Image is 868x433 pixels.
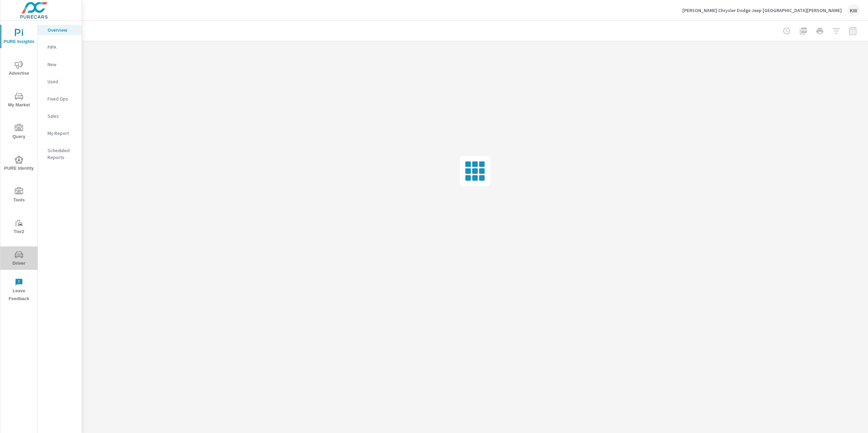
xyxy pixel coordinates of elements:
[38,59,82,70] div: New
[2,278,35,303] span: Leave Feedback
[2,92,35,109] span: My Market
[48,61,76,68] p: New
[2,251,35,267] span: Driver
[48,113,76,119] p: Sales
[2,61,35,77] span: Advertise
[48,44,76,51] p: PIPA
[38,111,82,121] div: Sales
[48,78,76,85] p: Used
[48,27,76,33] p: Overview
[2,187,35,204] span: Tools
[38,145,82,162] div: Scheduled Reports
[2,219,35,236] span: Tier2
[48,130,76,137] p: My Report
[682,7,842,13] p: [PERSON_NAME] Chrysler Dodge Jeep [GEOGRAPHIC_DATA][PERSON_NAME]
[2,124,35,141] span: Query
[38,94,82,104] div: Fixed Ops
[48,147,76,161] p: Scheduled Reports
[38,42,82,52] div: PIPA
[38,128,82,138] div: My Report
[48,95,76,102] p: Fixed Ops
[0,21,38,306] div: nav menu
[38,76,82,87] div: Used
[847,4,860,17] div: KW
[2,29,35,46] span: PURE Insights
[2,156,35,172] span: PURE Identity
[38,25,82,35] div: Overview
